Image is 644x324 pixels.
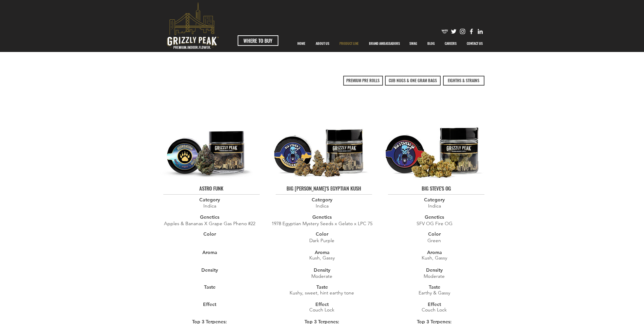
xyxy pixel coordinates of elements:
a: PREMIUM PRE ROLLS [343,76,383,86]
a: SWAG [404,35,422,52]
span: CUB NUGS & ONE GRAM BAGS [389,78,437,84]
a: CUB NUGS & ONE GRAM BAGS [385,76,441,86]
span: Effect [203,301,216,307]
span: Apples & Bananas X Grape Gas Pheno #22 [164,220,255,227]
img: weedmaps [441,28,448,35]
span: EIGHTHS & STRAINS [448,78,479,84]
span: Genetics [425,214,444,220]
span: Category [424,197,445,203]
img: Instagram [459,28,466,35]
span: Couch Lock [422,307,447,313]
span: Kush, Gassy [422,255,447,261]
span: Genetics [200,214,219,220]
a: BLOG [422,35,440,52]
span: 1978 Egyptian Mystery Seeds x Gelato x LPC 75 [272,220,372,227]
p: SWAG [406,35,421,52]
span: Category [312,197,332,203]
span: Density [201,267,218,273]
a: HOME [292,35,311,52]
div: BRAND AMBASSADORS [364,35,404,52]
span: Aroma [315,249,330,255]
span: ​Moderate [311,273,332,279]
span: Taste [429,284,440,290]
p: CONTACT US [463,35,486,52]
span: BIG [PERSON_NAME]'S EGYPTIAN KUSH [287,184,361,192]
span: Kush, Gassy [309,255,335,261]
img: ASTRO FUNK [156,112,260,180]
ul: Social Bar [441,28,484,35]
span: Green [427,237,441,244]
img: Facebook [468,28,475,35]
span: WHERE TO BUY [243,37,272,44]
a: CONTACT US [462,35,488,52]
span: ​Moderate [424,273,445,279]
span: BIG STEVE'S OG [422,184,451,192]
span: Indica [428,203,441,209]
span: Density [314,267,330,273]
span: Indica [203,203,216,209]
a: ABOUT US [311,35,334,52]
nav: Site [292,35,488,52]
span: SFV OG Fire OG [417,220,453,227]
span: Kushy, sweet, hint earthy tone [290,290,354,296]
svg: premium-indoor-flower [167,2,219,49]
img: BIG STEVE'S EGYPTIAN KUSH [268,112,372,180]
p: BLOG [424,35,438,52]
span: Indica [316,203,329,209]
span: Taste [204,284,216,290]
a: WHERE TO BUY [238,35,278,46]
a: EIGHTHS & STRAINS [443,76,484,86]
span: PREMIUM PRE ROLLS [346,78,380,84]
span: Dark Purple [309,237,334,244]
p: ABOUT US [312,35,333,52]
span: Taste [316,284,328,290]
p: PRODUCT LINE [336,35,362,52]
span: Genetics [312,214,332,220]
span: Couch Lock [309,307,334,313]
span: ASTRO FUNK [199,184,223,192]
span: Aroma [427,249,442,255]
img: Twitter [450,28,457,35]
img: Likedin [477,28,484,35]
span: Effect [315,301,329,307]
p: HOME [294,35,309,52]
span: Color [428,231,441,237]
span: Color [203,231,216,237]
span: Aroma [202,249,217,255]
img: BIG STEVE'S OG [381,112,484,180]
p: BRAND AMBASSADORS [366,35,403,52]
span: Effect [428,301,441,307]
span: Color [316,231,328,237]
p: CAREERS [441,35,460,52]
a: PRODUCT LINE [334,35,364,52]
span: Earthy & Gassy [419,290,450,296]
span: Density [426,267,443,273]
a: CAREERS [440,35,462,52]
span: Category [199,197,220,203]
